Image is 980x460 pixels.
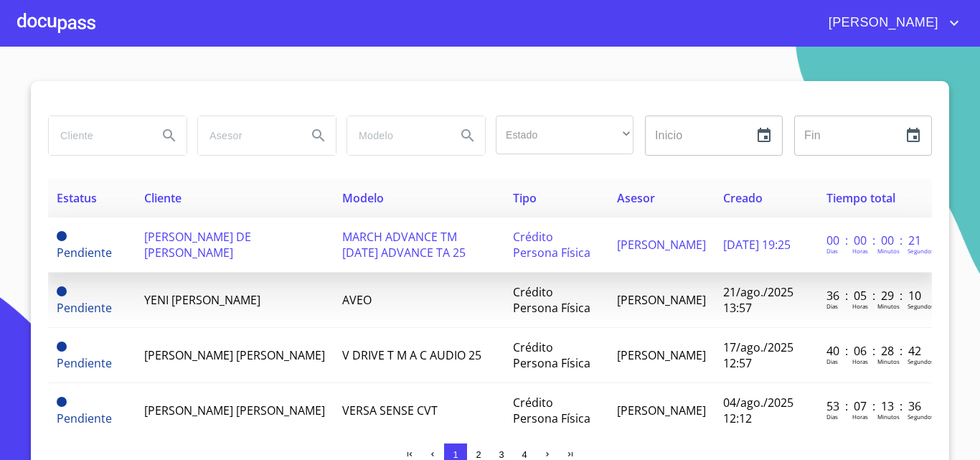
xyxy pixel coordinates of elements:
[347,116,445,155] input: search
[57,231,67,241] span: Pendiente
[57,286,67,296] span: Pendiente
[476,449,481,460] span: 2
[342,292,372,308] span: AVEO
[877,247,900,255] p: Minutos
[826,247,838,255] p: Dias
[826,190,895,206] span: Tiempo total
[198,116,296,155] input: search
[453,449,458,460] span: 1
[513,339,590,371] span: Crédito Persona Física
[57,245,112,260] span: Pendiente
[152,118,187,153] button: Search
[617,403,706,418] span: [PERSON_NAME]
[877,302,900,310] p: Minutos
[826,233,923,248] p: 00 : 00 : 00 : 21
[617,292,706,308] span: [PERSON_NAME]
[908,413,934,421] p: Segundos
[144,347,325,363] span: [PERSON_NAME] [PERSON_NAME]
[342,347,481,363] span: V DRIVE T M A C AUDIO 25
[144,292,260,308] span: YENI [PERSON_NAME]
[723,284,793,316] span: 21/ago./2025 13:57
[144,403,325,418] span: [PERSON_NAME] [PERSON_NAME]
[877,413,900,421] p: Minutos
[826,398,923,414] p: 53 : 07 : 13 : 36
[57,300,112,316] span: Pendiente
[723,190,763,206] span: Creado
[852,357,868,365] p: Horas
[818,11,963,34] button: account of current user
[513,229,590,260] span: Crédito Persona Física
[342,190,384,206] span: Modelo
[499,449,504,460] span: 3
[496,116,633,154] div: ​
[723,339,793,371] span: 17/ago./2025 12:57
[617,237,706,253] span: [PERSON_NAME]
[49,116,146,155] input: search
[852,413,868,421] p: Horas
[617,347,706,363] span: [PERSON_NAME]
[908,302,934,310] p: Segundos
[908,357,934,365] p: Segundos
[852,247,868,255] p: Horas
[451,118,485,153] button: Search
[513,284,590,316] span: Crédito Persona Física
[57,190,97,206] span: Estatus
[144,229,251,260] span: [PERSON_NAME] DE [PERSON_NAME]
[342,229,466,260] span: MARCH ADVANCE TM [DATE] ADVANCE TA 25
[342,403,438,418] span: VERSA SENSE CVT
[723,237,791,253] span: [DATE] 19:25
[826,302,838,310] p: Dias
[57,410,112,426] span: Pendiente
[818,11,946,34] span: [PERSON_NAME]
[57,355,112,371] span: Pendiente
[301,118,336,153] button: Search
[513,395,590,426] span: Crédito Persona Física
[852,302,868,310] p: Horas
[513,190,537,206] span: Tipo
[826,357,838,365] p: Dias
[826,413,838,421] p: Dias
[522,449,527,460] span: 4
[826,288,923,304] p: 36 : 05 : 29 : 10
[57,397,67,407] span: Pendiente
[723,395,793,426] span: 04/ago./2025 12:12
[826,343,923,359] p: 40 : 06 : 28 : 42
[877,357,900,365] p: Minutos
[57,342,67,352] span: Pendiente
[908,247,934,255] p: Segundos
[617,190,655,206] span: Asesor
[144,190,182,206] span: Cliente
